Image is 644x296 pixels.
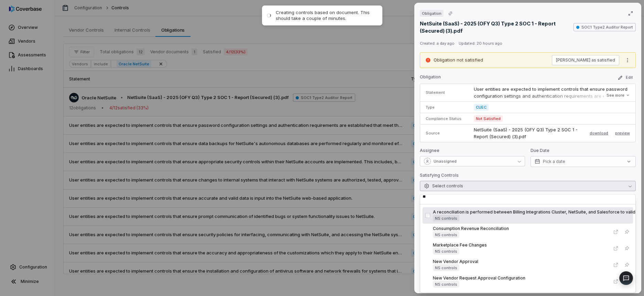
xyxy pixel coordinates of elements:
[433,275,610,281] div: New Vendor Request Approval Configuration
[552,55,619,65] button: [PERSON_NAME] as satisfied
[426,105,466,110] p: Type
[420,173,459,181] p: Satisfying Controls
[433,259,610,264] div: New Vendor Approval
[426,116,466,121] p: Compliance Status
[433,226,610,231] div: Consumption Revenue Reconciliation
[433,281,459,288] span: NS controls
[424,183,463,189] span: Select controls
[444,7,457,20] button: Copy link
[459,41,502,46] span: Updated: 20 hours ago
[543,159,565,164] span: Pick a date
[434,57,483,64] p: Obligation not satisfied
[587,129,611,138] button: download
[433,264,459,271] span: NS controls
[422,11,441,16] span: Obligation
[433,231,459,238] span: NS controls
[420,148,525,156] p: Assignee
[574,23,636,31] span: SOC1 Type2 Auditor Report
[615,129,630,138] button: preview
[433,242,610,248] div: Marketplace Fee Changes
[426,90,466,95] p: Statement
[433,215,459,222] span: NS controls
[433,248,459,255] span: NS controls
[420,74,441,83] p: Obligation
[604,89,632,101] button: See more
[474,86,630,106] p: User entities are expected to implement controls that ensure password configuration settings and ...
[474,127,583,140] p: NetSuite (SaaS) - 2025 (OFY Q3) Type 2 SOC 1 - Report (Secured) (3).pdf
[531,148,636,156] p: Due Date
[426,131,466,136] p: Source
[474,115,503,122] span: Not Satisfied
[615,74,636,82] button: Edit
[622,55,633,65] button: More actions
[420,41,455,46] span: Created: a day ago
[420,20,571,34] p: NetSuite (SaaS) - 2025 (OFY Q3) Type 2 SOC 1 - Report (Secured) (3).pdf
[276,10,375,21] div: Creating controls based on document. This should take a couple of minutes.
[531,156,636,167] button: Pick a date
[474,104,489,111] span: CUEC
[434,159,457,164] span: Unassigned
